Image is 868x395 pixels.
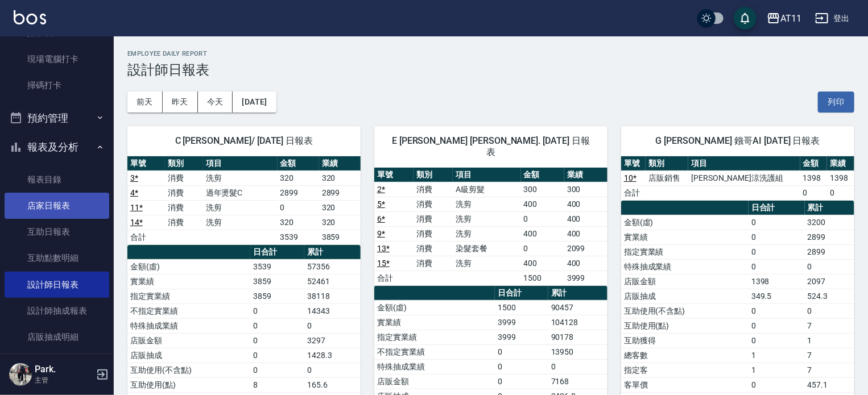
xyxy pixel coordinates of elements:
[250,245,304,260] th: 日合計
[5,245,109,271] a: 互助點數明細
[749,201,805,215] th: 日合計
[5,132,109,162] button: 報表及分析
[414,226,453,241] td: 消費
[165,215,202,230] td: 消費
[165,156,202,171] th: 類別
[688,156,800,171] th: 項目
[521,271,564,285] td: 1500
[250,289,304,303] td: 3859
[453,182,521,197] td: A級剪髮
[646,156,688,171] th: 類別
[621,318,749,333] td: 互助使用(點)
[304,289,361,303] td: 38118
[414,241,453,256] td: 消費
[621,230,749,244] td: 實業績
[621,274,749,289] td: 店販金額
[374,359,495,374] td: 特殊抽成業績
[319,171,361,185] td: 320
[203,156,278,171] th: 項目
[749,318,805,333] td: 0
[127,348,250,363] td: 店販抽成
[304,303,361,318] td: 14343
[805,318,854,333] td: 7
[749,303,805,318] td: 0
[5,46,109,72] a: 現場電腦打卡
[127,377,250,392] td: 互助使用(點)
[805,303,854,318] td: 0
[453,168,521,182] th: 項目
[495,344,548,359] td: 0
[250,318,304,333] td: 0
[621,377,749,392] td: 客單價
[548,286,607,301] th: 累計
[548,315,607,330] td: 104128
[521,211,564,226] td: 0
[453,226,521,241] td: 洗剪
[521,197,564,211] td: 400
[14,10,46,24] img: Logo
[127,333,250,348] td: 店販金額
[319,230,361,244] td: 3859
[374,315,495,330] td: 實業績
[127,92,163,113] button: 前天
[805,289,854,303] td: 524.3
[304,245,361,260] th: 累計
[141,135,347,147] span: C [PERSON_NAME]/ [DATE] 日報表
[564,211,607,226] td: 400
[304,377,361,392] td: 165.6
[163,92,198,113] button: 昨天
[453,197,521,211] td: 洗剪
[304,333,361,348] td: 3297
[5,272,109,298] a: 設計師日報表
[521,256,564,271] td: 400
[564,182,607,197] td: 300
[749,274,805,289] td: 1398
[414,197,453,211] td: 消費
[5,72,109,98] a: 掃碼打卡
[250,377,304,392] td: 8
[749,244,805,259] td: 0
[414,211,453,226] td: 消費
[374,300,495,315] td: 金額(虛)
[5,298,109,324] a: 設計師抽成報表
[818,92,854,113] button: 列印
[165,171,202,185] td: 消費
[5,167,109,193] a: 報表目錄
[250,333,304,348] td: 0
[646,171,688,185] td: 店販銷售
[749,377,805,392] td: 0
[250,348,304,363] td: 0
[35,364,93,375] h5: Park.
[805,348,854,363] td: 7
[414,168,453,182] th: 類別
[127,156,165,171] th: 單號
[749,230,805,244] td: 0
[278,215,319,230] td: 320
[319,215,361,230] td: 320
[127,259,250,274] td: 金額(虛)
[127,363,250,377] td: 互助使用(不含點)
[304,274,361,289] td: 52461
[495,330,548,344] td: 3999
[9,363,32,386] img: Person
[521,241,564,256] td: 0
[827,171,854,185] td: 1398
[304,348,361,363] td: 1428.3
[127,230,165,244] td: 合計
[805,377,854,392] td: 457.1
[453,211,521,226] td: 洗剪
[127,50,854,57] h2: Employee Daily Report
[762,7,806,30] button: AT11
[805,215,854,230] td: 3200
[827,185,854,200] td: 0
[621,215,749,230] td: 金額(虛)
[127,318,250,333] td: 特殊抽成業績
[278,230,319,244] td: 3539
[127,62,854,78] h3: 設計師日報表
[749,215,805,230] td: 0
[621,289,749,303] td: 店販抽成
[800,156,828,171] th: 金額
[127,303,250,318] td: 不指定實業績
[800,185,828,200] td: 0
[827,156,854,171] th: 業績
